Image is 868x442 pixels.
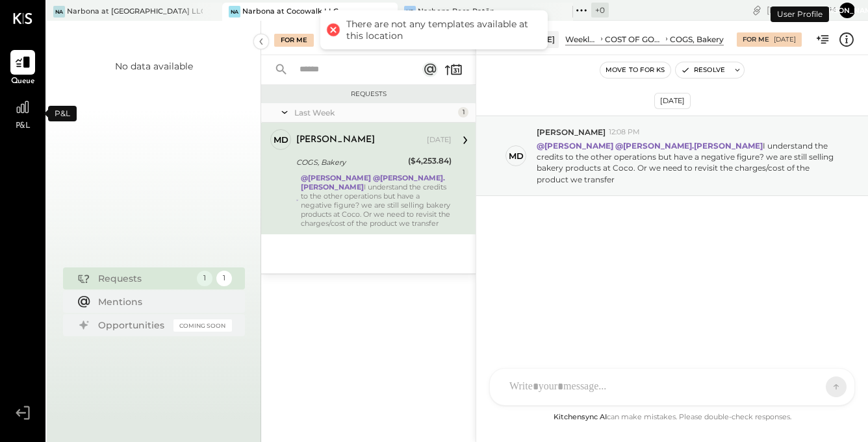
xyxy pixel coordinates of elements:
div: There are not any templates available at this location [346,18,535,42]
div: I understand the credits to the other operations but have a negative figure? we are still selling... [301,173,452,228]
div: For Me [274,34,314,47]
div: Mentions [98,295,225,308]
button: Resolve [676,62,730,78]
div: 1 [458,107,468,117]
div: 1 [197,271,212,286]
div: Coming Soon [173,319,232,332]
div: Weekly P&L [565,34,598,45]
div: Narbona at Cocowalk LLC [242,6,338,17]
div: Na [53,6,65,18]
div: For Me [743,35,769,44]
div: Requests [98,272,190,285]
div: [DATE] [654,93,691,109]
div: Na [229,6,240,18]
strong: @[PERSON_NAME] [537,141,613,151]
div: Md [509,150,524,162]
div: P&L [48,106,77,121]
div: COST OF GOODS SOLD (COGS) [605,34,663,45]
strong: @[PERSON_NAME].[PERSON_NAME] [615,141,763,151]
div: Narbona at [GEOGRAPHIC_DATA] LLC [67,6,203,17]
div: Opportunities [98,319,167,332]
div: User Profile [771,6,829,22]
strong: @[PERSON_NAME] [301,173,371,182]
div: Narbona Boca Ratōn [418,6,494,17]
div: COGS, Bakery [296,156,404,169]
div: + 0 [591,3,609,18]
div: [DATE] [427,135,452,145]
div: Last Week [294,107,455,118]
div: copy link [750,3,763,17]
span: [PERSON_NAME] [537,127,606,138]
button: Move to for ks [600,62,670,78]
a: P&L [1,95,45,132]
p: I understand the credits to the other operations but have a negative figure? we are still selling... [537,140,841,185]
div: 1 [216,271,232,286]
span: 2 : 28 [797,4,823,16]
div: For KS [316,34,353,47]
div: Requests [268,90,469,99]
span: 12:08 PM [609,127,640,138]
div: [DATE] [767,4,836,16]
div: No data available [115,60,193,73]
button: [PERSON_NAME] [839,3,855,18]
span: Queue [11,76,35,88]
div: COGS, Bakery [670,34,724,45]
div: Md [274,134,288,146]
div: NB [404,6,416,18]
div: [PERSON_NAME] [296,134,375,147]
div: [DATE] [774,35,796,44]
a: Queue [1,50,45,88]
span: P&L [16,121,31,132]
div: ($4,253.84) [408,154,452,167]
strong: @[PERSON_NAME].[PERSON_NAME] [301,173,445,191]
